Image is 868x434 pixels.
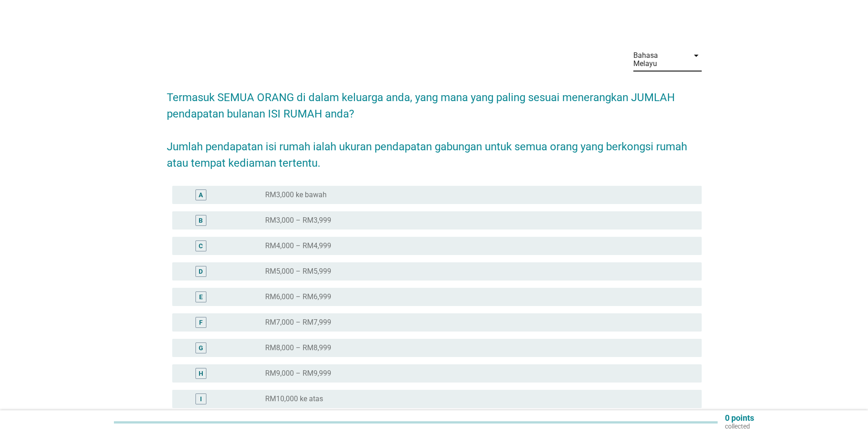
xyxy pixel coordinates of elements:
label: RM8,000 – RM8,999 [265,343,331,352]
label: RM4,000 – RM4,999 [265,241,331,250]
div: C [199,241,203,251]
p: 0 points [725,414,754,422]
div: Bahasa Melayu [633,51,683,68]
div: F [199,318,203,327]
label: RM7,000 – RM7,999 [265,318,331,327]
div: E [199,292,203,302]
label: RM3,000 ke bawah [265,190,327,199]
i: arrow_drop_down [691,50,702,61]
label: RM10,000 ke atas [265,394,323,403]
label: RM3,000 – RM3,999 [265,216,331,225]
div: I [200,394,202,404]
label: RM9,000 – RM9,999 [265,369,331,378]
div: B [199,216,203,225]
p: collected [725,422,754,430]
div: G [199,343,203,353]
div: A [199,190,203,200]
div: H [199,369,203,378]
h2: Termasuk SEMUA ORANG di dalam keluarga anda, yang mana yang paling sesuai menerangkan JUMLAH pend... [167,80,702,171]
label: RM6,000 – RM6,999 [265,292,331,301]
div: D [199,267,203,276]
label: RM5,000 – RM5,999 [265,267,331,276]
